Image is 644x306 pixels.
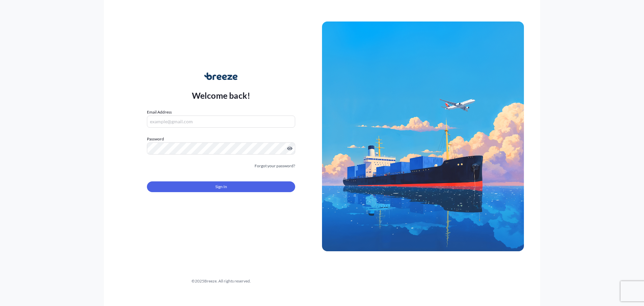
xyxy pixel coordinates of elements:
button: Sign In [147,181,295,192]
span: Sign In [215,183,227,190]
div: © 2025 Breeze. All rights reserved. [120,278,322,285]
p: Welcome back! [192,90,251,101]
a: Forgot your password? [255,163,295,169]
label: Password [147,136,295,142]
input: example@gmail.com [147,116,295,128]
img: Ship illustration [322,21,524,251]
label: Email Address [147,109,172,116]
button: Show password [287,146,292,151]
